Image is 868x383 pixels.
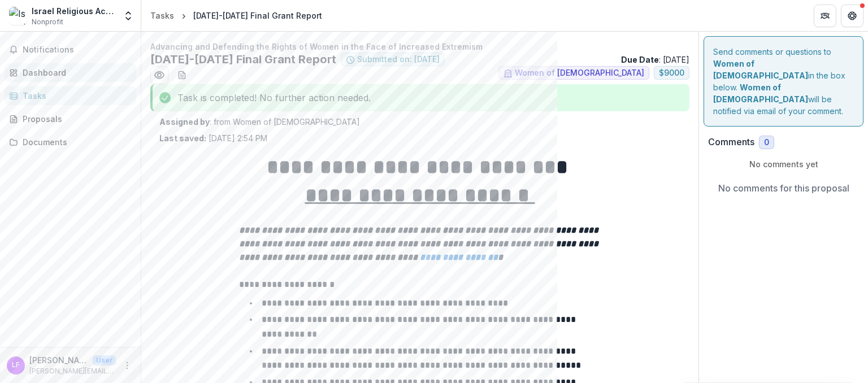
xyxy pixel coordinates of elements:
div: Israel Religious Action Center [32,5,116,17]
button: Partners [814,5,836,27]
p: : from Women of [DEMOGRAPHIC_DATA] [159,116,680,128]
div: Documents [23,136,127,148]
button: Notifications [5,41,136,59]
strong: Last saved: [159,133,206,143]
strong: Due Date [621,55,659,64]
div: Dashboard [23,67,127,79]
p: User [93,355,116,365]
span: Notifications [23,45,132,55]
div: Send comments or questions to in the box below. will be notified via email of your comment. [704,36,863,127]
p: [DATE] 2:54 PM [159,132,267,144]
p: [PERSON_NAME][EMAIL_ADDRESS][DOMAIN_NAME] [29,366,116,376]
a: Tasks [146,7,179,24]
nav: breadcrumb [146,7,327,24]
span: Nonprofit [32,17,63,27]
img: Israel Religious Action Center [9,7,27,25]
div: [DATE]-[DATE] Final Grant Report [193,10,322,21]
a: Tasks [5,86,136,105]
div: Proposals [23,113,127,125]
span: 0 [764,138,769,147]
strong: Women of [DEMOGRAPHIC_DATA] [713,82,808,104]
button: Get Help [841,5,863,27]
p: Advancing and Defending the Rights of Women in the Face of Increased Extremism [150,41,689,53]
p: [PERSON_NAME] [29,354,88,366]
h2: [DATE]-[DATE] Final Grant Report [150,53,336,66]
strong: Assigned by [159,117,210,127]
div: Louis Frankenthaler [12,362,20,369]
strong: Women of [DEMOGRAPHIC_DATA] [713,59,808,80]
a: Documents [5,133,136,151]
span: Women of [DEMOGRAPHIC_DATA] [515,68,644,78]
div: Tasks [23,90,127,102]
p: No comments for this proposal [718,181,849,195]
h2: Comments [708,137,754,147]
a: Proposals [5,110,136,128]
a: Dashboard [5,63,136,82]
span: Submitted on: [DATE] [357,55,440,64]
button: Open entity switcher [120,5,136,27]
button: Preview 4b28b77a-e80e-4646-8120-f4653b1ae271.pdf [150,66,168,84]
button: download-word-button [173,66,191,84]
p: : [DATE] [621,54,689,66]
div: Tasks [150,10,174,21]
p: No comments yet [708,158,859,170]
button: More [120,359,134,372]
div: Task is completed! No further action needed. [150,84,689,111]
span: $ 9000 [659,68,684,78]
